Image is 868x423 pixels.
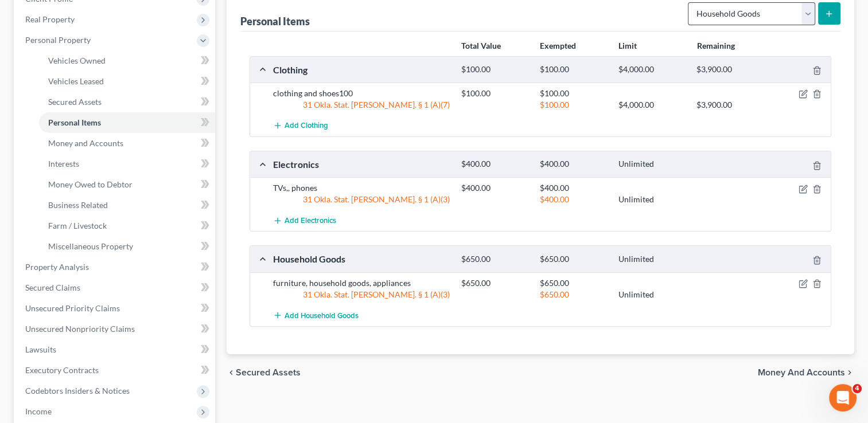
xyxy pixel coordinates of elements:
div: $650.00 [534,289,613,300]
strong: Remaining [697,41,735,50]
div: $100.00 [534,88,613,99]
span: Interests [48,159,79,169]
a: Money Owed to Debtor [39,174,215,195]
a: Vehicles Owned [39,50,215,71]
span: Vehicles Owned [48,56,106,65]
a: Executory Contracts [16,360,215,381]
span: Real Property [25,14,75,24]
div: 31 Okla. Stat. [PERSON_NAME]. § 1 (A)(7) [267,99,456,111]
span: Money and Accounts [48,138,123,148]
span: Add Household Goods [285,311,359,320]
a: Money and Accounts [39,133,215,154]
i: chevron_right [845,368,854,377]
iframe: Intercom live chat [829,384,857,412]
div: furniture, household goods, appliances [267,277,456,289]
span: Farm / Livestock [48,221,107,230]
div: $3,900.00 [691,64,769,75]
i: chevron_left [227,368,236,377]
a: Unsecured Nonpriority Claims [16,319,215,339]
span: Personal Property [25,35,91,45]
span: Unsecured Nonpriority Claims [25,324,135,334]
span: Secured Assets [236,368,301,377]
span: Money and Accounts [758,368,845,377]
div: $650.00 [534,277,613,289]
a: Interests [39,154,215,174]
span: 4 [853,384,862,393]
a: Personal Items [39,112,215,133]
div: Unlimited [612,254,691,265]
span: Secured Claims [25,283,80,292]
span: Add Electronics [285,216,336,225]
span: Codebtors Insiders & Notices [25,386,130,395]
button: Add Electronics [273,210,336,231]
button: Add Household Goods [273,305,359,326]
a: Secured Assets [39,92,215,112]
div: $650.00 [456,254,534,265]
span: Income [25,406,52,416]
div: Household Goods [267,253,456,265]
div: $400.00 [534,194,613,205]
a: Vehicles Leased [39,71,215,92]
a: Miscellaneous Property [39,236,215,257]
div: $100.00 [534,99,613,111]
strong: Exempted [540,41,576,50]
a: Secured Claims [16,277,215,298]
div: clothing and shoes100 [267,88,456,99]
span: Money Owed to Debtor [48,179,133,189]
button: Money and Accounts chevron_right [758,368,854,377]
span: Vehicles Leased [48,76,104,86]
a: Unsecured Priority Claims [16,298,215,319]
strong: Total Value [461,41,501,50]
div: $3,900.00 [691,99,769,111]
div: $650.00 [534,254,613,265]
div: $400.00 [456,182,534,194]
div: $4,000.00 [612,64,691,75]
div: Personal Items [240,14,310,28]
a: Property Analysis [16,257,215,277]
div: Unlimited [612,194,691,205]
div: 31 Okla. Stat. [PERSON_NAME]. § 1 (A)(3) [267,194,456,205]
div: 31 Okla. Stat. [PERSON_NAME]. § 1 (A)(3) [267,289,456,300]
button: Add Clothing [273,115,328,136]
div: $650.00 [456,277,534,289]
div: Clothing [267,64,456,76]
a: Business Related [39,195,215,216]
span: Miscellaneous Property [48,241,133,251]
div: Unlimited [612,159,691,170]
div: $100.00 [456,64,534,75]
span: Lawsuits [25,344,56,354]
div: $100.00 [456,88,534,99]
div: $4,000.00 [612,99,691,111]
a: Lawsuits [16,339,215,360]
strong: Limit [618,41,637,50]
div: $400.00 [534,159,613,170]
span: Property Analysis [25,262,89,272]
div: Electronics [267,158,456,170]
span: Business Related [48,200,108,210]
span: Unsecured Priority Claims [25,303,120,313]
div: TVs,, phones [267,182,456,194]
div: Unlimited [612,289,691,300]
div: $100.00 [534,64,613,75]
span: Add Clothing [285,122,328,131]
a: Farm / Livestock [39,216,215,236]
span: Personal Items [48,117,101,127]
span: Secured Assets [48,97,102,107]
span: Executory Contracts [25,365,99,375]
div: $400.00 [534,182,613,194]
div: $400.00 [456,159,534,170]
button: chevron_left Secured Assets [227,368,301,377]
